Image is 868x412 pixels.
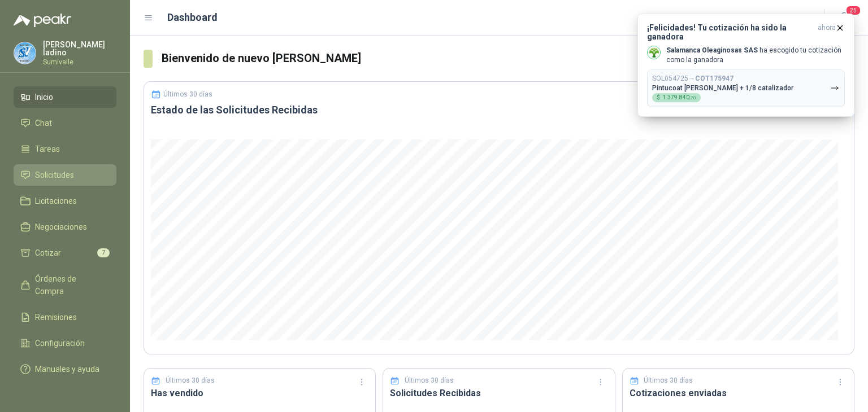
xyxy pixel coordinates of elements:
[14,86,116,108] a: Inicio
[14,268,116,302] a: Órdenes de Compra
[35,273,106,297] span: Órdenes de Compra
[390,386,607,400] h3: Solicitudes Recibidas
[167,10,218,25] h1: Dashboard
[14,112,116,134] a: Chat
[35,117,52,129] span: Chat
[14,332,116,354] a: Configuración
[35,91,53,103] span: Inicio
[647,69,845,107] button: SOL054725→COT175947Pintucoat [PERSON_NAME] + 1/8 catalizador$1.379.840,70
[14,164,116,186] a: Solicitudes
[151,386,368,400] h3: Has vendido
[818,23,836,41] span: ahora
[630,386,847,400] h3: Cotizaciones enviadas
[652,74,734,83] p: SOL054725 →
[647,23,813,41] h3: ¡Felicidades! Tu cotización ha sido la ganadora
[35,363,99,375] span: Manuales y ayuda
[637,14,854,117] button: ¡Felicidades! Tu cotización ha sido la ganadoraahora Company LogoSalamanca Oleaginosas SAS ha esc...
[14,306,116,328] a: Remisiones
[43,59,116,65] p: Sumivalle
[35,337,85,349] span: Configuración
[666,46,845,65] p: ha escogido tu cotización como la ganadora
[644,375,693,386] p: Últimos 30 días
[652,93,701,102] div: $
[695,74,734,82] b: COT175947
[97,248,110,257] span: 7
[14,190,116,212] a: Licitaciones
[689,95,696,100] span: ,70
[151,103,847,117] h3: Estado de las Solicitudes Recibidas
[163,90,212,98] p: Últimos 30 días
[14,216,116,238] a: Negociaciones
[35,247,61,259] span: Cotizar
[14,14,71,27] img: Logo peakr
[35,311,77,323] span: Remisiones
[35,221,87,233] span: Negociaciones
[662,95,696,100] span: 1.379.840
[845,5,861,16] span: 25
[35,169,74,181] span: Solicitudes
[14,42,36,64] img: Company Logo
[162,50,854,67] h3: Bienvenido de nuevo [PERSON_NAME]
[405,375,454,386] p: Últimos 30 días
[35,195,77,207] span: Licitaciones
[35,143,60,155] span: Tareas
[166,375,215,386] p: Últimos 30 días
[648,46,660,59] img: Company Logo
[14,242,116,264] a: Cotizar7
[834,8,854,28] button: 25
[43,41,116,56] p: [PERSON_NAME] ladino
[652,84,793,92] p: Pintucoat [PERSON_NAME] + 1/8 catalizador
[14,138,116,160] a: Tareas
[14,358,116,380] a: Manuales y ayuda
[666,46,758,54] b: Salamanca Oleaginosas SAS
